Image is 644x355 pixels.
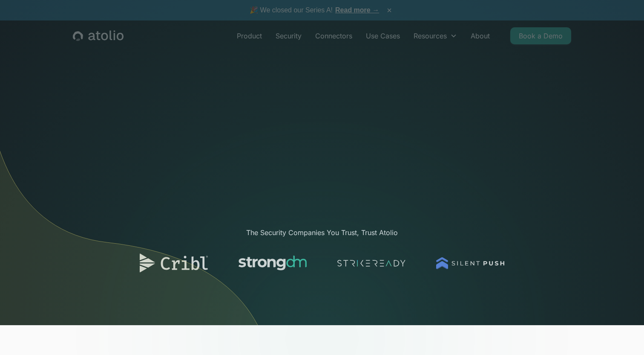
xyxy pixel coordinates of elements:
[464,27,497,44] a: About
[335,6,379,14] a: Read more →
[436,251,504,275] img: logo
[269,27,308,44] a: Security
[250,5,379,15] span: 🎉 We closed our Series A!
[308,27,359,44] a: Connectors
[359,27,407,44] a: Use Cases
[131,227,513,238] div: The Security Companies You Trust, Trust Atolio
[230,27,269,44] a: Product
[414,31,447,41] div: Resources
[510,27,571,44] a: Book a Demo
[73,30,124,41] a: home
[337,251,405,275] img: logo
[384,6,394,15] button: ×
[407,27,464,44] div: Resources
